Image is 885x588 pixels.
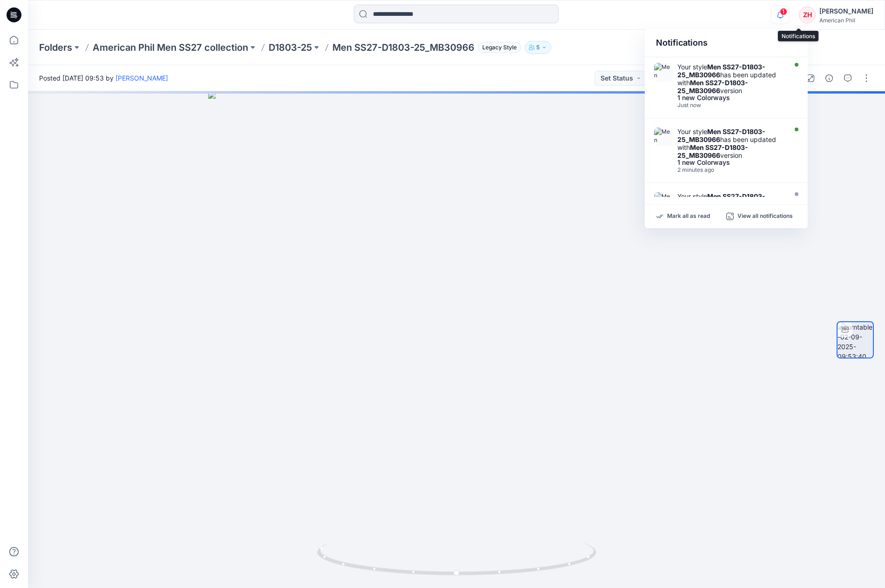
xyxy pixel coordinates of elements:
strong: Men SS27-D1803-25_MB30966 [677,79,748,95]
a: Folders [39,41,72,54]
strong: Men SS27-D1803-25_MB30966 [677,63,765,79]
a: American Phil Men SS27 collection [93,41,248,54]
div: Your style has been updated with version [677,128,784,159]
p: 5 [536,42,540,53]
p: View all notifications [737,212,793,221]
div: Your style is ready [677,192,784,208]
div: [PERSON_NAME] [819,6,873,17]
strong: Men SS27-D1803-25_MB30966 [677,143,748,159]
div: ZH [799,7,816,23]
span: 1 [780,8,787,15]
button: Legacy Style [474,41,521,54]
button: 5 [525,41,551,54]
a: [PERSON_NAME] [115,74,168,82]
p: Men SS27-D1803-25_MB30966 [332,41,474,54]
div: Your style has been updated with version [677,63,784,95]
span: Legacy Style [478,42,521,53]
strong: Men SS27-D1803-25_MB30966 [677,128,765,143]
div: 1 new Colorways [677,95,784,101]
img: Men SS27-D1803-25_MB30966 [654,63,673,81]
p: Mark all as read [667,212,710,221]
strong: Men SS27-D1803-25_MB30966 [677,192,765,208]
img: turntable-02-09-2025-09:53:40 [838,322,873,358]
div: Tuesday, September 02, 2025 09:51 [677,167,784,173]
span: Posted [DATE] 09:53 by [39,73,168,83]
div: American Phil [819,17,873,24]
div: Tuesday, September 02, 2025 09:53 [677,102,784,108]
img: Men SS27-D1803-25_MB30966 [654,192,673,211]
div: Notifications [645,29,808,57]
img: Men SS27-D1803-25_MB30966 [654,128,673,146]
button: Details [822,71,837,86]
a: D1803-25 [269,41,312,54]
div: 1 new Colorways [677,159,784,166]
